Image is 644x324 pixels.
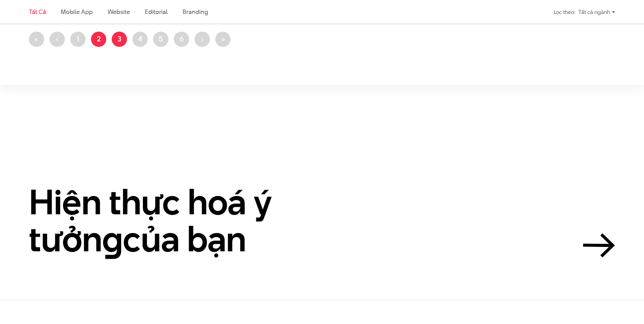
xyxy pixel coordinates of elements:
[174,32,189,47] a: 6
[102,215,123,263] en: g
[554,6,575,18] div: Lọc theo:
[34,34,39,44] span: «
[70,32,86,47] a: 1
[56,34,59,44] span: ‹
[221,34,225,44] span: »
[201,34,204,44] span: ›
[61,7,92,16] a: Mobile app
[112,32,127,47] a: 3
[153,32,168,47] a: 5
[29,7,46,16] a: Tất cả
[29,183,334,258] h2: Hiện thực hoá ý tưởn của bạn
[132,32,148,47] a: 4
[145,7,168,16] a: Editorial
[578,6,615,18] div: Tất cả ngành
[108,7,130,16] a: Website
[183,7,208,16] a: Branding
[29,183,615,258] a: Hiện thực hoá ý tưởngcủa bạn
